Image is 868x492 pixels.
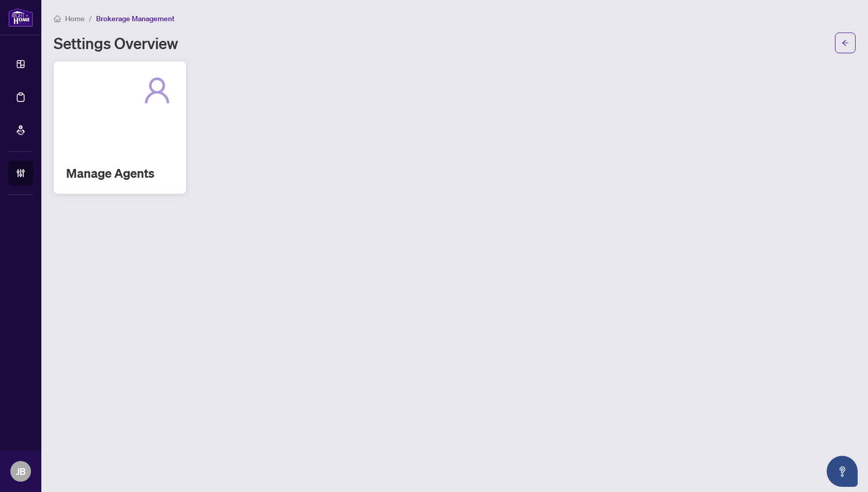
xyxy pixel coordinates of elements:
[54,35,178,51] h1: Settings Overview
[66,165,174,181] h2: Manage Agents
[16,464,26,479] span: JB
[65,14,85,23] span: Home
[8,8,33,27] img: logo
[842,39,849,47] span: arrow-left
[827,456,858,487] button: Open asap
[89,12,92,24] li: /
[96,14,175,23] span: Brokerage Management
[54,15,61,22] span: home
